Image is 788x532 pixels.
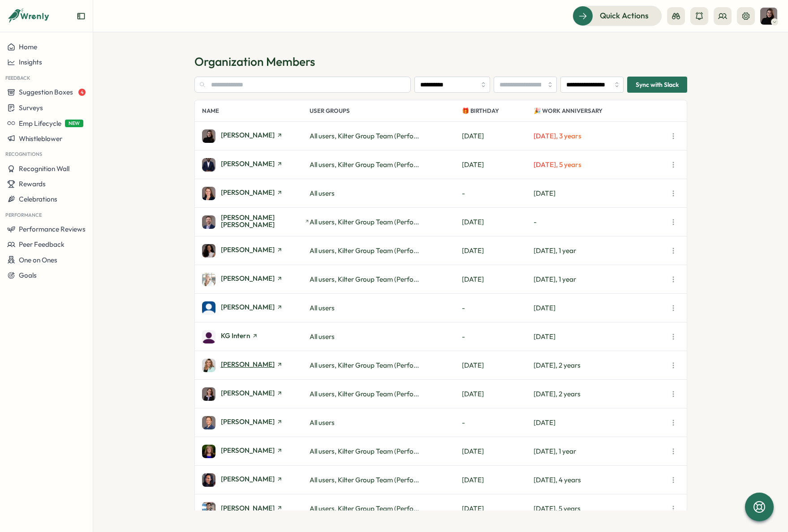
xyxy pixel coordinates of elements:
[534,360,667,370] p: [DATE], 2 years
[202,129,310,143] a: Andrea V. Farruggio[PERSON_NAME]
[202,187,310,200] a: Christina White[PERSON_NAME]
[462,332,534,342] p: -
[202,100,310,121] p: Name
[310,218,419,226] span: All users, Kilter Group Team (Perfo...
[462,217,534,227] p: [DATE]
[310,246,419,255] span: All users, Kilter Group Team (Perfo...
[202,273,310,286] a: Jennifer Ziesk[PERSON_NAME]
[462,131,534,141] p: [DATE]
[221,332,250,339] span: KG Intern
[202,387,310,401] a: Natalia Maselli[PERSON_NAME]
[19,134,62,143] span: Whistleblower
[202,416,215,429] img: Peter Egolf
[534,246,667,256] p: [DATE], 1 year
[202,244,310,257] a: Jasmine Miller[PERSON_NAME]
[77,12,86,21] button: Expand sidebar
[202,301,215,315] img: Kaylee Glidden
[19,256,57,264] span: One on Ones
[310,189,335,197] span: All users
[19,88,73,96] span: Suggestion Boxes
[19,164,69,173] span: Recognition Wall
[310,361,419,369] span: All users, Kilter Group Team (Perfo...
[202,244,215,257] img: Jasmine Miller
[534,275,667,284] p: [DATE], 1 year
[310,504,419,513] span: All users, Kilter Group Team (Perfo...
[534,189,667,198] p: [DATE]
[462,446,534,456] p: [DATE]
[202,215,215,229] img: Dyer McCabe
[221,275,275,282] span: [PERSON_NAME]
[221,476,275,482] span: [PERSON_NAME]
[202,387,215,401] img: Natalia Maselli
[19,271,37,279] span: Goals
[462,275,534,284] p: [DATE]
[534,418,667,428] p: [DATE]
[462,360,534,370] p: [DATE]
[534,504,667,514] p: [DATE], 5 years
[462,189,534,198] p: -
[221,246,275,253] span: [PERSON_NAME]
[534,332,667,342] p: [DATE]
[221,189,275,196] span: [PERSON_NAME]
[19,195,57,203] span: Celebrations
[534,131,667,141] p: [DATE], 3 years
[19,225,86,233] span: Performance Reviews
[534,389,667,399] p: [DATE], 2 years
[221,214,303,228] span: [PERSON_NAME] [PERSON_NAME]
[310,476,419,484] span: All users, Kilter Group Team (Perfo...
[310,390,419,398] span: All users, Kilter Group Team (Perfo...
[534,475,667,485] p: [DATE], 4 years
[627,77,687,93] button: Sync with Slack
[202,473,310,487] a: Tiffany Brewster[PERSON_NAME]
[202,445,215,458] img: Stephanie Holston
[534,160,667,170] p: [DATE], 5 years
[202,445,310,458] a: Stephanie Holston[PERSON_NAME]
[19,43,37,51] span: Home
[202,416,310,429] a: Peter Egolf[PERSON_NAME]
[760,8,777,25] button: Andrea V. Farruggio
[202,301,310,315] a: Kaylee Glidden[PERSON_NAME]
[19,58,42,66] span: Insights
[534,217,667,227] p: -
[310,332,335,341] span: All users
[221,418,275,425] span: [PERSON_NAME]
[221,447,275,454] span: [PERSON_NAME]
[310,418,335,427] span: All users
[534,100,667,121] p: 🎉 Work Anniversary
[221,160,275,167] span: [PERSON_NAME]
[462,475,534,485] p: [DATE]
[202,359,215,372] img: Lucy Curiel
[221,361,275,368] span: [PERSON_NAME]
[462,504,534,514] p: [DATE]
[78,89,86,96] span: 4
[534,446,667,456] p: [DATE], 1 year
[600,10,649,21] span: Quick Actions
[202,187,215,200] img: Christina White
[202,273,215,286] img: Jennifer Ziesk
[202,129,215,143] img: Andrea V. Farruggio
[19,119,61,128] span: Emp Lifecycle
[462,100,534,121] p: 🎁 Birthday
[202,330,215,343] img: KG Intern
[202,330,310,343] a: KG InternKG Intern
[462,303,534,313] p: -
[636,77,679,92] span: Sync with Slack
[221,390,275,396] span: [PERSON_NAME]
[202,502,310,515] a: William Austin[PERSON_NAME]
[194,54,687,69] h1: Organization Members
[65,120,83,127] span: NEW
[573,6,662,26] button: Quick Actions
[310,447,419,455] span: All users, Kilter Group Team (Perfo...
[534,303,667,313] p: [DATE]
[221,132,275,138] span: [PERSON_NAME]
[310,160,419,169] span: All users, Kilter Group Team (Perfo...
[221,505,275,511] span: [PERSON_NAME]
[221,304,275,310] span: [PERSON_NAME]
[202,214,310,230] a: Dyer McCabe[PERSON_NAME] [PERSON_NAME]
[202,158,310,172] a: Bobby Stroud[PERSON_NAME]
[310,132,419,140] span: All users, Kilter Group Team (Perfo...
[310,275,419,283] span: All users, Kilter Group Team (Perfo...
[202,502,215,515] img: William Austin
[202,359,310,372] a: Lucy Curiel[PERSON_NAME]
[462,160,534,170] p: [DATE]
